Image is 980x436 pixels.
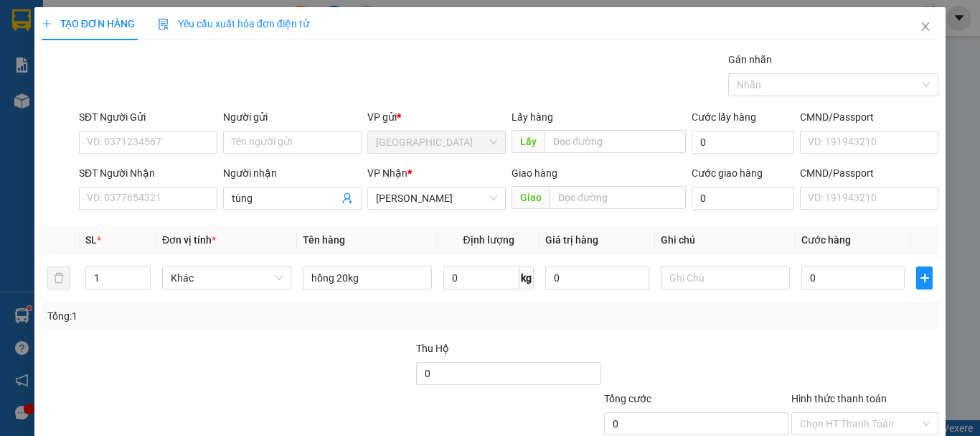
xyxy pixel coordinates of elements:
[12,12,34,27] span: Gửi:
[519,266,534,289] span: kg
[512,130,545,153] span: Lấy
[550,186,686,209] input: Dọc đường
[12,12,158,45] div: [GEOGRAPHIC_DATA]
[376,187,497,209] span: Phan Thiết
[168,62,283,82] div: 0937702470
[800,165,938,181] div: CMND/Passport
[920,21,931,32] span: close
[79,165,217,181] div: SĐT Người Nhận
[801,234,851,246] span: Cước hàng
[728,54,772,65] label: Gán nhãn
[168,12,202,27] span: Nhận:
[692,167,763,179] label: Cước giao hàng
[158,19,169,30] img: icon
[158,18,309,29] span: Yêu cầu xuất hóa đơn điện tử
[545,130,686,153] input: Dọc đường
[223,165,362,181] div: Người nhận
[11,91,160,108] div: 40.000
[692,131,794,154] input: Cước lấy hàng
[303,266,432,289] input: VD: Bàn, Ghế
[162,234,216,246] span: Đơn vị tính
[12,62,158,82] div: 0908500881
[512,167,557,179] span: Giao hàng
[917,272,932,284] span: plus
[341,193,353,204] span: user-add
[545,234,598,246] span: Giá trị hàng
[916,266,933,289] button: plus
[692,111,756,123] label: Cước lấy hàng
[655,226,796,254] th: Ghi chú
[692,187,794,210] input: Cước giao hàng
[223,109,362,125] div: Người gửi
[168,45,283,62] div: Hạ
[800,109,938,125] div: CMND/Passport
[171,267,283,289] span: Khác
[791,393,887,404] label: Hình thức thanh toán
[79,109,217,125] div: SĐT Người Gửi
[11,92,79,107] span: CƯỚC RỒI :
[367,109,506,125] div: VP gửi
[168,12,283,45] div: [PERSON_NAME]
[905,7,946,47] button: Close
[303,234,345,246] span: Tên hàng
[512,111,553,123] span: Lấy hàng
[512,186,550,209] span: Giao
[416,343,449,354] span: Thu Hộ
[12,45,158,62] div: AN
[376,131,497,153] span: Đà Lạt
[604,393,651,404] span: Tổng cước
[545,266,649,289] input: 0
[47,266,70,289] button: delete
[463,234,514,246] span: Định lượng
[47,308,380,324] div: Tổng: 1
[661,266,790,289] input: Ghi Chú
[42,18,135,29] span: TẠO ĐƠN HÀNG
[85,234,97,246] span: SL
[367,167,407,179] span: VP Nhận
[42,19,52,29] span: plus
